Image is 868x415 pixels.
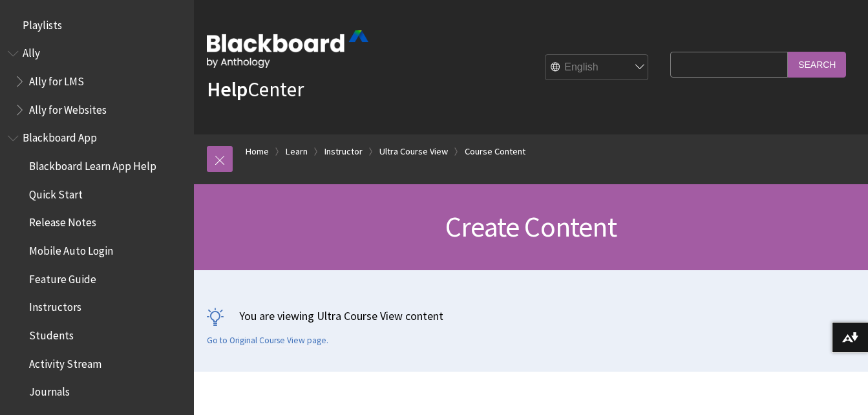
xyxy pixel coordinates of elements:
[324,144,363,160] a: Instructor
[207,76,248,102] strong: Help
[445,209,617,244] span: Create Content
[29,297,81,314] span: Instructors
[29,99,107,116] span: Ally for Websites
[23,127,97,145] span: Blackboard App
[29,212,96,229] span: Release Notes
[286,144,308,160] a: Learn
[29,184,83,201] span: Quick Start
[788,52,846,77] input: Search
[379,144,448,160] a: Ultra Course View
[29,353,101,370] span: Activity Stream
[465,144,525,160] a: Course Content
[207,76,304,102] a: HelpCenter
[8,14,186,36] nav: Book outline for Playlists
[207,335,328,346] a: Go to Original Course View page.
[29,268,96,286] span: Feature Guide
[29,155,156,173] span: Blackboard Learn App Help
[23,14,62,32] span: Playlists
[29,70,84,88] span: Ally for LMS
[29,240,113,257] span: Mobile Auto Login
[23,43,40,60] span: Ally
[29,325,74,342] span: Students
[8,43,186,121] nav: Book outline for Anthology Ally Help
[246,144,269,160] a: Home
[207,30,368,68] img: Blackboard by Anthology
[29,381,70,399] span: Journals
[207,308,855,324] p: You are viewing Ultra Course View content
[545,55,649,81] select: Site Language Selector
